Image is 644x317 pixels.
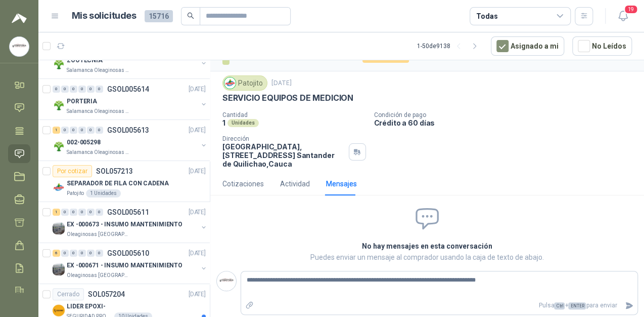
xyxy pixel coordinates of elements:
[53,127,60,134] div: 1
[572,36,632,56] button: No Leídos
[96,168,133,175] p: SOL057213
[78,250,86,257] div: 0
[96,86,103,93] div: 0
[67,138,101,147] p: 002-005298
[53,209,60,216] div: 1
[53,83,208,115] a: 0 0 0 0 0 0 GSOL005614[DATE] Company LogoPORTERIASalamanca Oleaginosas SAS
[67,230,130,239] p: Oleaginosas [GEOGRAPHIC_DATA][PERSON_NAME]
[258,297,621,314] p: Pulsa + para enviar
[222,118,225,127] p: 1
[53,140,65,152] img: Company Logo
[87,209,95,216] div: 0
[280,178,310,189] div: Actividad
[87,250,95,257] div: 0
[224,77,236,89] img: Company Logo
[67,56,103,65] p: ZOOTECNIA
[145,10,173,22] span: 15716
[53,222,65,234] img: Company Logo
[67,189,84,197] p: Patojito
[222,111,366,118] p: Cantidad
[88,291,125,298] p: SOL057204
[53,99,65,111] img: Company Logo
[53,250,60,257] div: 6
[12,12,27,24] img: Logo peakr
[67,97,97,106] p: PORTERIA
[96,209,103,216] div: 0
[53,58,65,70] img: Company Logo
[217,271,236,291] img: Company Logo
[189,85,206,94] p: [DATE]
[222,178,264,189] div: Cotizaciones
[189,126,206,135] p: [DATE]
[61,127,69,134] div: 0
[222,93,353,103] p: SERVICIO EQUIPOS DE MEDICION
[621,297,637,314] button: Enviar
[374,111,640,118] p: Condición de pago
[624,5,638,14] span: 19
[107,127,149,134] p: GSOL005613
[374,118,640,127] p: Crédito a 60 días
[61,250,69,257] div: 0
[67,107,130,115] p: Salamanca Oleaginosas SAS
[53,206,208,239] a: 1 0 0 0 0 0 GSOL005611[DATE] Company LogoEX -000673 - INSUMO MANTENIMIENTOOleaginosas [GEOGRAPHIC...
[417,38,483,54] div: 1 - 50 de 9138
[53,165,92,177] div: Por cotizar
[53,304,65,316] img: Company Logo
[67,148,130,156] p: Salamanca Oleaginosas SAS
[53,86,60,93] div: 0
[107,86,149,93] p: GSOL005614
[189,249,206,258] p: [DATE]
[187,12,194,19] span: search
[70,250,77,257] div: 0
[61,86,69,93] div: 0
[86,189,121,197] div: 1 Unidades
[53,288,84,300] div: Cerrado
[70,209,77,216] div: 0
[107,250,149,257] p: GSOL005610
[189,290,206,299] p: [DATE]
[614,7,632,25] button: 19
[38,161,210,202] a: Por cotizarSOL057213[DATE] Company LogoSEPARADOR DE FILA CON CADENAPatojito1 Unidades
[554,302,565,309] span: Ctrl
[78,209,86,216] div: 0
[241,297,258,314] label: Adjuntar archivos
[53,181,65,193] img: Company Logo
[70,86,77,93] div: 0
[67,179,169,188] p: SEPARADOR DE FILA CON CADENA
[53,124,208,156] a: 1 0 0 0 0 0 GSOL005613[DATE] Company Logo002-005298Salamanca Oleaginosas SAS
[87,127,95,134] div: 0
[222,142,345,168] p: [GEOGRAPHIC_DATA], [STREET_ADDRESS] Santander de Quilichao , Cauca
[222,75,267,91] div: Patojito
[222,135,345,142] p: Dirección
[271,78,292,88] p: [DATE]
[107,209,149,216] p: GSOL005611
[78,86,86,93] div: 0
[491,36,564,56] button: Asignado a mi
[53,263,65,275] img: Company Logo
[227,119,259,127] div: Unidades
[72,9,136,23] h1: Mis solicitudes
[189,167,206,176] p: [DATE]
[568,302,586,309] span: ENTER
[326,178,357,189] div: Mensajes
[96,250,103,257] div: 0
[53,247,208,280] a: 6 0 0 0 0 0 GSOL005610[DATE] Company LogoEX -000671 - INSUMO MANTENIMIENTOOleaginosas [GEOGRAPHIC...
[476,11,497,22] div: Todas
[96,127,103,134] div: 0
[67,302,106,311] p: LIDER EPOXI-
[61,209,69,216] div: 0
[87,86,95,93] div: 0
[189,208,206,217] p: [DATE]
[67,220,182,229] p: EX -000673 - INSUMO MANTENIMIENTO
[10,37,29,56] img: Company Logo
[78,127,86,134] div: 0
[67,271,130,280] p: Oleaginosas [GEOGRAPHIC_DATA][PERSON_NAME]
[70,127,77,134] div: 0
[241,252,614,263] p: Puedes enviar un mensaje al comprador usando la caja de texto de abajo.
[67,66,130,74] p: Salamanca Oleaginosas SAS
[67,261,182,270] p: EX -000671 - INSUMO MANTENIMIENTO
[241,241,614,252] h2: No hay mensajes en esta conversación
